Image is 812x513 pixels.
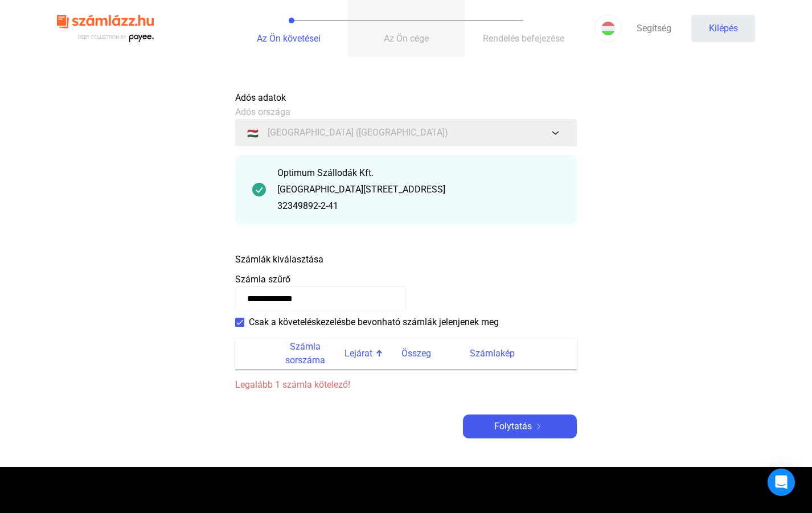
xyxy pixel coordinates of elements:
button: Folytatásjobbra nyíl-fehér [463,414,577,438]
font: Csak a követeléskezelésbe bevonható számlák jelenjenek meg [249,317,499,327]
font: Számla szűrő [235,274,290,285]
font: 🇭🇺 [247,128,259,139]
font: Adós országa [235,106,290,117]
font: Segítség [637,23,671,34]
div: Intercom Messenger megnyitása [768,469,795,496]
font: Összeg [401,348,431,359]
font: Számlák kiválasztása [235,254,323,265]
font: Számla sorszáma [285,341,325,366]
img: pipa-sötétebb-zöld-kör [252,183,266,196]
img: szamlazzhu-logó [57,10,154,47]
font: Lejárat [345,348,372,359]
font: 32349892-2-41 [277,200,338,211]
button: Kilépés [691,15,755,42]
div: Összeg [401,347,470,360]
div: Számla sorszáma [276,340,345,367]
font: Az Ön cége [384,33,429,44]
div: Számlakép [470,347,563,360]
div: Lejárat [345,347,401,360]
button: 🇭🇺[GEOGRAPHIC_DATA] ([GEOGRAPHIC_DATA]) [235,119,577,146]
a: Segítség [622,15,686,42]
font: Kilépés [709,23,738,34]
button: HU [594,15,622,42]
font: Számlakép [470,348,515,359]
font: Az Ön követései [257,33,321,44]
img: jobbra nyíl-fehér [532,424,546,429]
font: Folytatás [494,421,532,432]
font: Rendelés befejezése [483,33,564,44]
font: Optimum Szállodák Kft. [277,167,374,178]
img: HU [601,22,615,35]
font: [GEOGRAPHIC_DATA][STREET_ADDRESS] [277,184,445,195]
font: Adós adatok [235,92,286,103]
font: Legalább 1 számla kötelező! [235,379,350,390]
font: [GEOGRAPHIC_DATA] ([GEOGRAPHIC_DATA]) [268,127,448,138]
